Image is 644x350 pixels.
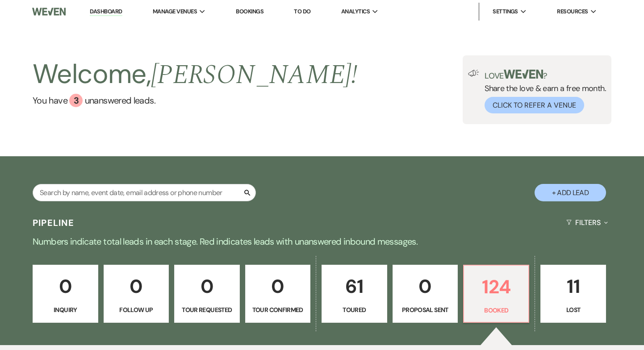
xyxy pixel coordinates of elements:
img: weven-logo-green.svg [504,70,544,79]
a: You have 3 unanswered leads. [33,94,357,107]
p: 11 [546,271,600,301]
p: Proposal Sent [398,305,452,315]
p: Tour Requested [180,305,234,315]
a: 11Lost [540,265,606,323]
img: Weven Logo [32,2,66,21]
p: 0 [180,271,234,301]
a: Dashboard [90,8,122,16]
div: Share the love & earn a free month. [479,70,606,113]
p: 0 [109,271,163,301]
p: 61 [327,271,381,301]
a: Bookings [236,8,263,15]
a: 0Tour Requested [174,265,239,323]
p: Lost [546,305,600,315]
a: 0Follow Up [104,265,169,323]
h3: Pipeline [33,217,75,229]
span: Analytics [341,7,370,16]
span: [PERSON_NAME] ! [151,54,357,96]
a: 61Toured [322,265,387,323]
div: 3 [69,94,83,107]
p: 0 [251,271,305,301]
p: 0 [38,271,92,301]
a: 0Proposal Sent [393,265,458,323]
p: Love ? [485,70,606,80]
p: Booked [469,305,523,315]
p: 124 [469,272,523,302]
a: To Do [294,8,310,15]
p: Follow Up [109,305,163,315]
span: Settings [493,7,518,16]
button: + Add Lead [535,184,606,201]
a: 124Booked [463,265,529,323]
button: Filters [563,211,611,234]
button: Click to Refer a Venue [485,97,584,113]
a: 0Tour Confirmed [245,265,310,323]
span: Resources [557,7,588,16]
img: loud-speaker-illustration.svg [468,70,479,77]
span: Manage Venues [153,7,197,16]
p: 0 [398,271,452,301]
a: 0Inquiry [33,265,98,323]
p: Toured [327,305,381,315]
h2: Welcome, [33,55,357,94]
p: Inquiry [38,305,92,315]
p: Numbers indicate total leads in each stage. Red indicates leads with unanswered inbound messages. [0,234,644,249]
p: Tour Confirmed [251,305,305,315]
input: Search by name, event date, email address or phone number [33,184,256,201]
